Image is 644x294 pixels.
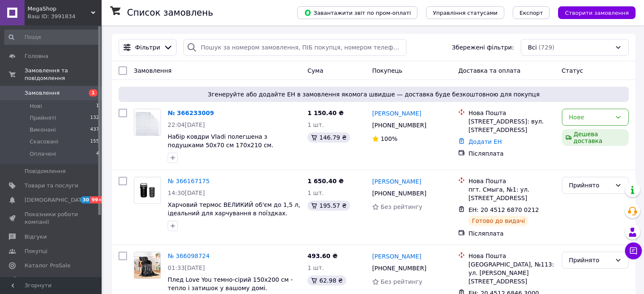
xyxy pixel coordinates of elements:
[426,6,504,19] button: Управління статусами
[372,177,421,186] a: [PERSON_NAME]
[134,177,161,204] a: Фото товару
[468,206,539,213] span: ЕН: 20 4512 6870 0212
[134,109,160,135] img: Фото товару
[127,8,213,18] h1: Список замовлень
[304,9,411,16] span: Завантажити звіт по пром-оплаті
[539,44,555,51] span: (729)
[25,262,70,269] span: Каталог ProSale
[625,242,642,259] button: Чат з покупцем
[168,190,205,196] span: 14:30[DATE]
[25,182,78,190] span: Товари та послуги
[370,119,428,131] div: [PHONE_NUMBER]
[562,129,629,146] div: Дешева доставка
[550,9,636,16] a: Створити замовлення
[122,90,625,99] span: Згенеруйте або додайте ЕН в замовлення якомога швидше — доставка буде безкоштовною для покупця
[90,196,104,203] span: 99+
[28,5,91,13] span: MegaShop
[25,233,47,241] span: Відгуки
[25,196,87,204] span: [DEMOGRAPHIC_DATA]
[168,110,214,116] a: № 366233009
[569,181,611,190] div: Прийнято
[168,178,210,184] a: № 366167175
[458,67,520,74] span: Доставка та оплата
[468,138,502,145] a: Додати ЕН
[381,278,423,285] span: Без рейтингу
[89,89,97,96] span: 1
[468,229,555,238] div: Післяплата
[433,10,498,16] span: Управління статусами
[168,264,205,271] span: 01:33[DATE]
[370,262,428,274] div: [PHONE_NUMBER]
[134,109,161,136] a: Фото товару
[468,216,528,226] div: Готово до видачі
[452,43,514,52] span: Збережені фільтри:
[90,138,99,146] span: 155
[25,247,47,255] span: Покупці
[25,276,54,284] span: Аналітика
[30,126,56,134] span: Виконані
[307,264,324,271] span: 1 шт.
[80,196,90,203] span: 30
[468,177,555,185] div: Нова Пошта
[96,150,99,158] span: 4
[30,138,58,146] span: Скасовані
[520,10,543,16] span: Експорт
[28,13,102,20] div: Ваш ID: 3991834
[307,132,350,143] div: 146.79 ₴
[25,52,48,60] span: Головна
[25,89,60,97] span: Замовлення
[307,275,346,286] div: 62.98 ₴
[307,178,344,184] span: 1 650.40 ₴
[468,260,555,286] div: [GEOGRAPHIC_DATA], №113: ул. [PERSON_NAME][STREET_ADDRESS]
[558,6,636,19] button: Створити замовлення
[25,168,66,175] span: Повідомлення
[96,102,99,110] span: 1
[168,201,300,217] a: Харчовий термос ВЕЛИКИЙ об'єм до 1,5 л, ідеальний для харчування в поїздках.
[528,43,537,52] span: Всі
[307,67,323,74] span: Cума
[307,121,324,128] span: 1 шт.
[569,113,611,122] div: Нове
[135,43,160,52] span: Фільтри
[569,256,611,265] div: Прийнято
[468,185,555,202] div: пгт. Смыга, №1: ул. [STREET_ADDRESS]
[30,114,56,122] span: Прийняті
[370,187,428,199] div: [PHONE_NUMBER]
[562,67,583,74] span: Статус
[307,110,344,116] span: 1 150.40 ₴
[565,10,629,16] span: Створити замовлення
[468,252,555,260] div: Нова Пошта
[134,67,171,74] span: Замовлення
[168,253,210,259] a: № 366098724
[513,6,550,19] button: Експорт
[134,252,161,279] a: Фото товару
[90,114,99,122] span: 132
[168,121,205,128] span: 22:04[DATE]
[25,211,78,226] span: Показники роботи компанії
[307,201,350,211] div: 195.57 ₴
[372,67,402,74] span: Покупець
[30,102,42,110] span: Нові
[4,30,100,45] input: Пошук
[25,67,102,82] span: Замовлення та повідомлення
[468,109,555,117] div: Нова Пошта
[134,252,160,278] img: Фото товару
[168,133,274,148] a: Набір ковдри Vladi полегшена з подушками 50x70 см 170х210 см.
[381,135,398,142] span: 100%
[307,190,324,196] span: 1 шт.
[381,203,423,210] span: Без рейтингу
[134,182,160,198] img: Фото товару
[372,252,421,261] a: [PERSON_NAME]
[30,150,56,158] span: Оплачені
[297,6,417,19] button: Завантажити звіт по пром-оплаті
[90,126,99,134] span: 437
[468,149,555,158] div: Післяплата
[307,253,337,259] span: 493.60 ₴
[168,276,293,291] a: Плед Love You темно-сірий 150x200 см - тепло і затишок у вашому домі.
[372,109,421,118] a: [PERSON_NAME]
[468,117,555,134] div: [STREET_ADDRESS]: вул. [STREET_ADDRESS]
[183,39,406,56] input: Пошук за номером замовлення, ПІБ покупця, номером телефону, Email, номером накладної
